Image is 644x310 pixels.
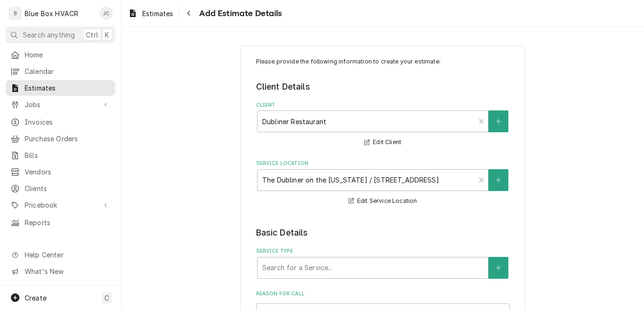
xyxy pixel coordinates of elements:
svg: Create New Location [496,177,501,183]
a: Clients [6,181,115,196]
a: Go to Help Center [6,247,115,263]
a: Purchase Orders [6,131,115,146]
legend: Client Details [256,81,510,93]
span: Estimates [25,83,110,93]
label: Service Type [256,247,510,255]
a: Bills [6,147,115,163]
button: Create New Service [488,257,508,279]
span: Calendar [25,66,110,76]
button: Create New Client [488,110,508,132]
span: Clients [25,183,110,193]
span: Ctrl [86,30,98,40]
div: Service Location [256,160,510,207]
a: Go to Pricebook [6,197,115,213]
span: C [104,293,109,303]
span: Reports [25,218,110,228]
span: Purchase Orders [25,134,110,144]
div: Client [256,101,510,148]
button: Edit Client [363,137,403,148]
div: Josh Canfield's Avatar [100,7,113,20]
div: Blue Box HVACR [25,9,78,18]
span: Search anything [23,30,75,40]
span: What's New [25,266,110,276]
svg: Create New Service [496,264,501,271]
a: Reports [6,215,115,230]
span: K [105,30,109,40]
span: Create [25,294,46,302]
div: B [9,7,22,20]
button: Create New Location [488,169,508,191]
legend: Basic Details [256,227,510,239]
div: Service Type [256,247,510,278]
a: Invoices [6,114,115,130]
a: Vendors [6,164,115,180]
label: Client [256,101,510,109]
span: Estimates [142,9,173,18]
a: Estimates [6,80,115,96]
span: Help Center [25,250,110,260]
span: Invoices [25,117,110,127]
button: Search anythingCtrlK [6,27,115,43]
span: Vendors [25,167,110,177]
div: JC [100,7,113,20]
a: Estimates [124,6,177,21]
span: Jobs [25,100,96,109]
button: Edit Service Location [347,195,419,207]
span: Home [25,50,110,60]
a: Calendar [6,64,115,79]
a: Home [6,47,115,63]
a: Go to Jobs [6,97,115,112]
span: Pricebook [25,200,96,210]
button: Navigate back [181,6,196,21]
svg: Create New Client [496,118,501,125]
label: Reason For Call [256,290,510,298]
span: Add Estimate Details [196,7,282,20]
p: Please provide the following information to create your estimate: [256,57,510,66]
a: Go to What's New [6,264,115,279]
span: Bills [25,150,110,160]
label: Service Location [256,160,510,167]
